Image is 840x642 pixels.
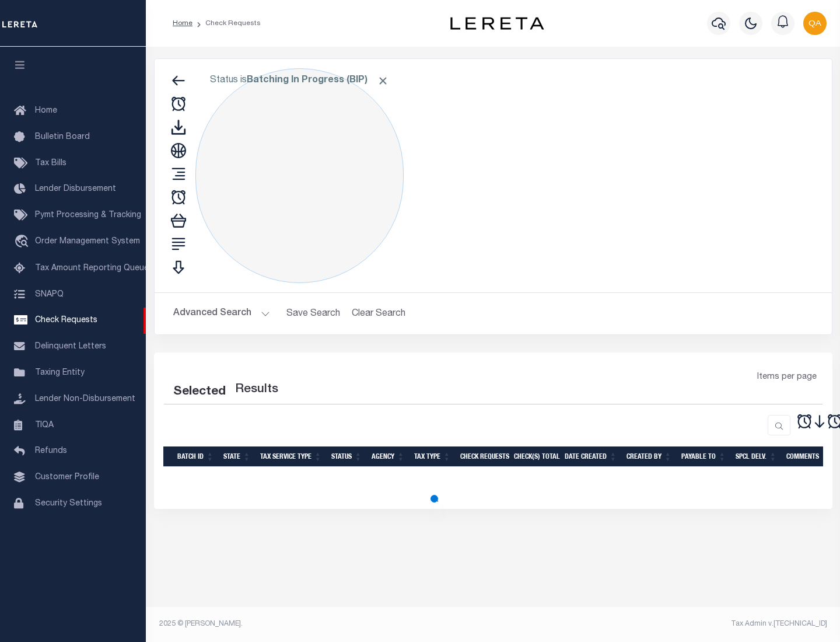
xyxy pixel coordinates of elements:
[456,446,509,467] th: Check Requests
[35,107,57,115] span: Home
[677,446,731,467] th: Payable To
[247,76,389,85] b: Batching In Progress (BIP)
[35,500,102,508] span: Security Settings
[757,371,817,384] span: Items per page
[35,316,97,325] span: Check Requests
[235,381,278,399] label: Results
[803,12,827,35] img: svg+xml;base64,PHN2ZyB4bWxucz0iaHR0cDovL3d3dy53My5vcmcvMjAwMC9zdmciIHBvaW50ZXItZXZlbnRzPSJub25lIi...
[150,619,494,629] div: 2025 © [PERSON_NAME].
[731,446,782,467] th: Spcl Delv.
[173,446,219,467] th: Batch Id
[502,619,827,629] div: Tax Admin v.[TECHNICAL_ID]
[560,446,622,467] th: Date Created
[279,302,347,325] button: Save Search
[195,68,404,283] div: Click to Edit
[450,17,544,30] img: logo-dark.svg
[782,446,834,467] th: Comments
[35,238,140,246] span: Order Management System
[509,446,560,467] th: Check(s) Total
[367,446,409,467] th: Agency
[35,473,99,481] span: Customer Profile
[347,302,411,325] button: Clear Search
[327,446,367,467] th: Status
[256,446,327,467] th: Tax Service Type
[173,20,192,27] a: Home
[35,133,90,141] span: Bulletin Board
[35,211,141,219] span: Pymt Processing & Tracking
[35,369,85,377] span: Taxing Entity
[409,446,456,467] th: Tax Type
[35,395,135,403] span: Lender Non-Disbursement
[219,446,256,467] th: State
[35,185,116,193] span: Lender Disbursement
[35,264,149,273] span: Tax Amount Reporting Queue
[14,235,33,250] i: travel_explore
[35,290,64,298] span: SNAPQ
[622,446,677,467] th: Created By
[173,383,226,402] div: Selected
[35,447,67,455] span: Refunds
[173,302,270,325] button: Advanced Search
[35,421,54,429] span: TIQA
[35,159,66,168] span: Tax Bills
[377,75,389,87] span: Click to Remove
[192,18,261,29] li: Check Requests
[35,343,106,351] span: Delinquent Letters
